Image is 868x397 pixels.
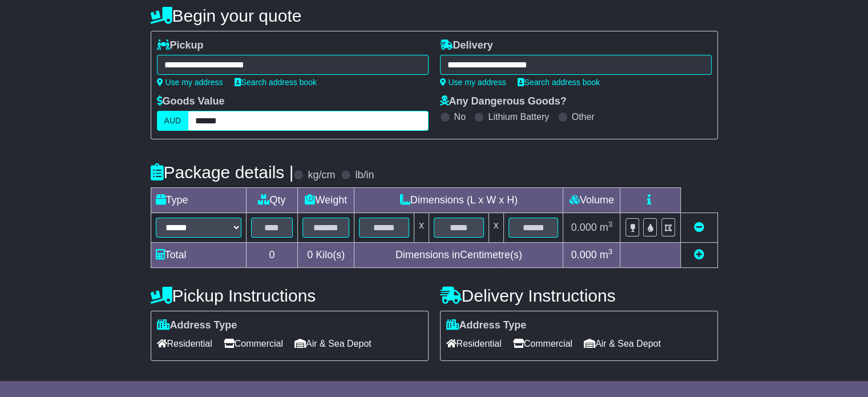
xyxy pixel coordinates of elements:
span: 0 [307,249,313,260]
a: Remove this item [694,222,704,233]
sup: 3 [608,247,613,256]
a: Search address book [235,78,317,87]
label: No [454,111,466,122]
h4: Begin your quote [151,6,718,25]
td: Dimensions in Centimetre(s) [354,243,563,268]
a: Use my address [440,78,506,87]
td: Qty [246,188,298,213]
label: Other [572,111,595,122]
span: Air & Sea Depot [584,335,661,352]
a: Use my address [157,78,223,87]
label: kg/cm [308,169,335,182]
span: m [600,222,613,233]
td: Total [151,243,246,268]
span: m [600,249,613,260]
td: Kilo(s) [298,243,354,268]
sup: 3 [608,220,613,228]
a: Search address book [518,78,600,87]
span: 0.000 [571,222,597,233]
span: Commercial [224,335,283,352]
label: Any Dangerous Goods? [440,95,567,108]
h4: Pickup Instructions [151,286,429,305]
td: Dimensions (L x W x H) [354,188,563,213]
label: Pickup [157,39,204,52]
td: Weight [298,188,354,213]
span: Commercial [513,335,572,352]
td: Type [151,188,246,213]
td: x [488,213,503,243]
span: 0.000 [571,249,597,260]
span: Residential [157,335,212,352]
h4: Delivery Instructions [440,286,718,305]
h4: Package details | [151,163,294,182]
label: Goods Value [157,95,225,108]
td: 0 [246,243,298,268]
label: Lithium Battery [488,111,549,122]
label: Address Type [157,319,237,332]
label: Delivery [440,39,493,52]
label: AUD [157,111,189,131]
a: Add new item [694,249,704,260]
span: Residential [446,335,502,352]
td: Volume [563,188,620,213]
label: lb/in [355,169,374,182]
span: Air & Sea Depot [294,335,372,352]
label: Address Type [446,319,527,332]
td: x [414,213,429,243]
